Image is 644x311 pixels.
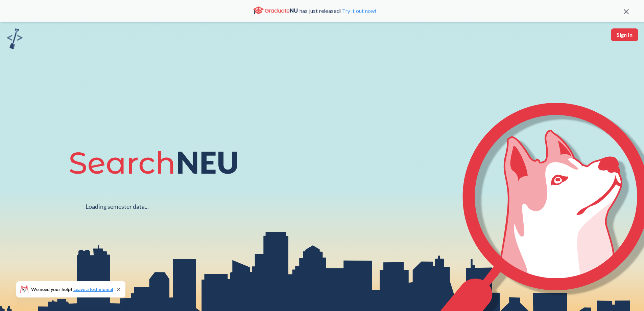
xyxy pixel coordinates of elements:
[73,286,113,292] a: Leave a testimonial
[300,7,376,15] span: has just released!
[341,7,376,14] a: Try it out now!
[86,203,149,210] div: Loading semester data...
[31,287,113,292] span: We need your help!
[7,28,23,49] img: sandbox logo
[611,28,638,41] button: Sign In
[7,28,23,51] a: sandbox logo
